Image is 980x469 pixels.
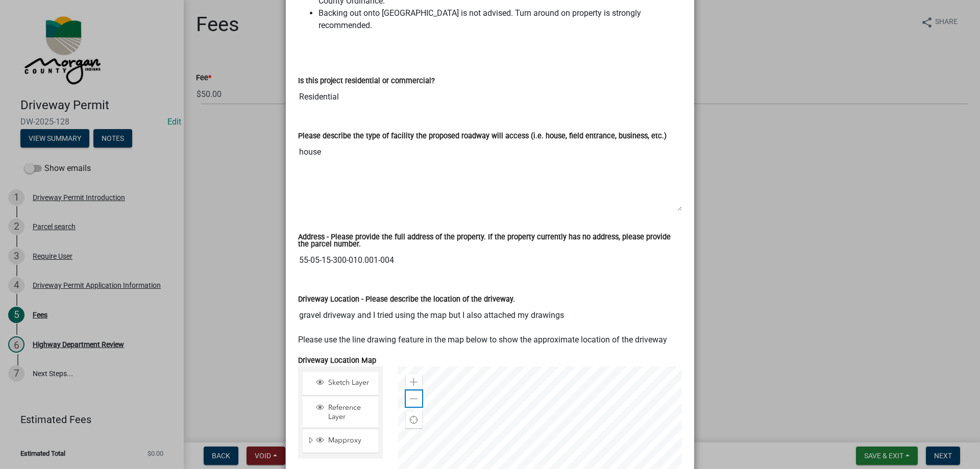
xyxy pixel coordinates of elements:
[298,357,376,364] label: Driveway Location Map
[406,412,422,428] div: Find my location
[318,7,682,32] li: Backing out onto [GEOGRAPHIC_DATA] is not advised. Turn around on property is strongly recommended.
[303,430,378,453] li: Mapproxy
[298,234,682,249] label: Address - Please provide the full address of the property. If the property currently has no addre...
[326,378,375,387] span: Sketch Layer
[314,378,375,388] div: Sketch Layer
[307,436,314,447] span: Expand
[298,296,515,303] label: Driveway Location - Please describe the location of the driveway.
[303,372,378,395] li: Sketch Layer
[406,374,422,390] div: Zoom in
[298,334,682,346] p: Please use the line drawing feature in the map below to show the approximate location of the driv...
[406,390,422,407] div: Zoom out
[298,133,667,140] label: Please describe the type of facility the proposed roadway will access (i.e. house, field entrance...
[303,397,378,428] li: Reference Layer
[326,436,375,445] span: Mapproxy
[298,78,435,85] label: Is this project residential or commercial?
[314,436,375,446] div: Mapproxy
[298,142,682,211] textarea: house
[302,369,379,456] ul: Layer List
[326,403,375,422] span: Reference Layer
[314,403,375,422] div: Reference Layer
